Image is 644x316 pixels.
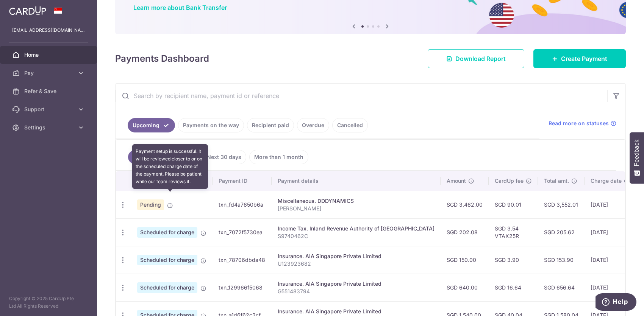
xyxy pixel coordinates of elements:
td: SGD 205.62 [538,218,585,246]
h4: Payments Dashboard [115,52,209,65]
span: Pending [137,199,164,210]
td: txn_129966f5068 [213,274,272,301]
td: SGD 656.64 [538,274,585,301]
td: SGD 3.54 VTAX25R [489,218,538,246]
td: SGD 3.90 [489,246,538,274]
td: SGD 90.01 [489,191,538,218]
td: SGD 3,462.00 [441,191,489,218]
td: SGD 150.00 [441,246,489,274]
div: Income Tax. Inland Revenue Authority of [GEOGRAPHIC_DATA] [278,225,435,232]
div: Insurance. AIA Singapore Private Limited [278,280,435,288]
td: txn_fd4a7650b6a [213,191,272,218]
span: Read more on statuses [549,120,609,127]
a: More than 1 month [249,150,308,164]
span: Create Payment [561,54,607,63]
img: CardUp [9,6,46,15]
td: SGD 16.64 [489,274,538,301]
a: Download Report [428,49,524,68]
input: Search by recipient name, payment id or reference [116,84,607,108]
span: Scheduled for charge [137,282,197,293]
td: SGD 153.90 [538,246,585,274]
a: Recipient paid [247,118,294,132]
td: SGD 3,552.01 [538,191,585,218]
td: [DATE] [585,274,636,301]
span: Amount [447,177,466,185]
span: Feedback [633,140,640,166]
a: Create Payment [533,49,626,68]
span: Charge date [591,177,622,185]
th: Payment ID [213,171,272,191]
p: [EMAIL_ADDRESS][DOMAIN_NAME] [12,26,85,34]
iframe: Opens a widget where you can find more information [596,293,636,312]
span: Scheduled for charge [137,227,197,238]
span: Support [24,106,74,113]
a: Overdue [297,118,329,132]
span: Download Report [455,54,506,63]
p: [PERSON_NAME] [278,205,435,212]
th: Payment details [272,171,441,191]
p: G551483794 [278,288,435,295]
a: Payments on the way [178,118,244,132]
span: Refer & Save [24,87,74,95]
td: [DATE] [585,218,636,246]
td: SGD 640.00 [441,274,489,301]
div: Insurance. AIA Singapore Private Limited [278,308,435,315]
span: Home [24,51,74,59]
p: U123923682 [278,260,435,268]
p: S9740462C [278,232,435,240]
span: Scheduled for charge [137,255,197,265]
a: Next 30 days [202,150,246,164]
td: txn_7072f5730ea [213,218,272,246]
td: [DATE] [585,191,636,218]
a: Cancelled [332,118,368,132]
a: Read more on statuses [549,120,616,127]
td: [DATE] [585,246,636,274]
td: txn_78706dbda48 [213,246,272,274]
td: SGD 202.08 [441,218,489,246]
div: Insurance. AIA Singapore Private Limited [278,252,435,260]
div: Miscellaneous. DDDYNAMICS [278,197,435,205]
a: Upcoming [128,118,175,132]
span: Total amt. [544,177,569,185]
button: Feedback - Show survey [630,132,644,184]
span: Settings [24,124,74,131]
span: Pay [24,69,74,77]
a: Learn more about Bank Transfer [133,4,227,11]
a: All [128,150,155,164]
span: CardUp fee [495,177,524,185]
